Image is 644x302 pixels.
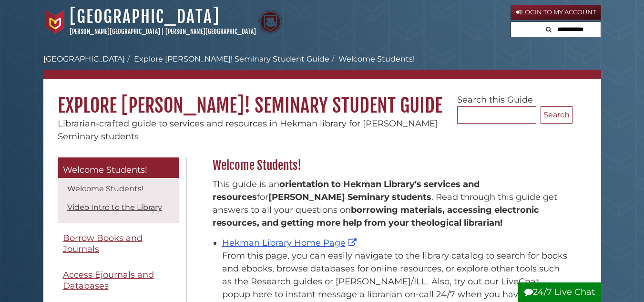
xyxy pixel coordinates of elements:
[329,53,415,65] li: Welcome Students!
[67,203,162,212] a: Video Intro to the Library
[58,228,179,260] a: Borrow Books and Journals
[213,179,557,228] span: This guide is an for . Read through this guide get answers to all your questions on
[63,270,154,291] span: Access Ejournals and Databases
[43,79,601,117] h1: Explore [PERSON_NAME]! Seminary Student Guide
[70,28,160,35] a: [PERSON_NAME][GEOGRAPHIC_DATA]
[162,28,164,35] span: |
[213,179,480,202] strong: orientation to Hekman Library's services and resources
[268,192,431,202] strong: [PERSON_NAME] Seminary students
[67,184,143,193] a: Welcome Students!
[258,10,282,34] img: Calvin Theological Seminary
[165,28,256,35] a: [PERSON_NAME][GEOGRAPHIC_DATA]
[518,282,601,302] button: 24/7 Live Chat
[546,26,552,32] i: Search
[134,54,329,63] a: Explore [PERSON_NAME]! Seminary Student Guide
[43,54,125,63] a: [GEOGRAPHIC_DATA]
[511,5,601,20] a: Login to My Account
[543,22,554,35] button: Search
[222,238,359,248] a: Hekman Library Home Page
[58,157,179,178] a: Welcome Students!
[208,158,572,173] h2: Welcome Students!
[213,205,539,228] b: borrowing materials, accessing electronic resources, and getting more help from your theological ...
[63,233,143,254] span: Borrow Books and Journals
[70,6,220,27] a: [GEOGRAPHIC_DATA]
[63,165,147,175] span: Welcome Students!
[43,53,601,79] nav: breadcrumb
[58,118,438,142] span: Librarian-crafted guide to services and resources in Hekman library for [PERSON_NAME] Seminary st...
[43,10,67,34] img: Calvin University
[541,106,572,124] button: Search
[58,264,179,296] a: Access Ejournals and Databases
